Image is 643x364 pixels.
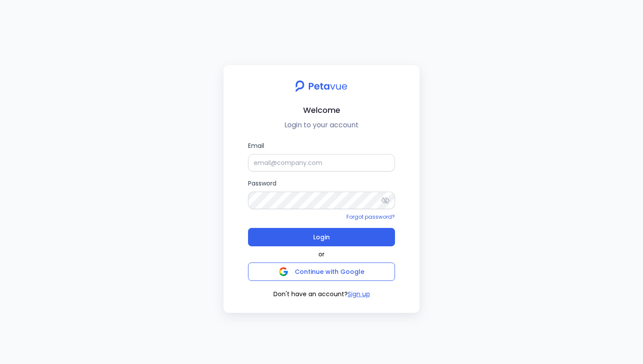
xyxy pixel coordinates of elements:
[248,262,395,281] button: Continue with Google
[248,154,395,171] input: Email
[231,120,412,130] p: Login to your account
[248,178,395,209] label: Password
[290,76,353,97] img: petavue logo
[273,290,348,299] span: Don't have an account?
[248,228,395,246] button: Login
[313,231,330,243] span: Login
[348,290,370,299] button: Sign up
[231,104,412,116] h2: Welcome
[346,213,395,220] a: Forgot password?
[248,192,395,209] input: Password
[295,267,364,276] span: Continue with Google
[248,141,395,171] label: Email
[318,250,325,259] span: or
